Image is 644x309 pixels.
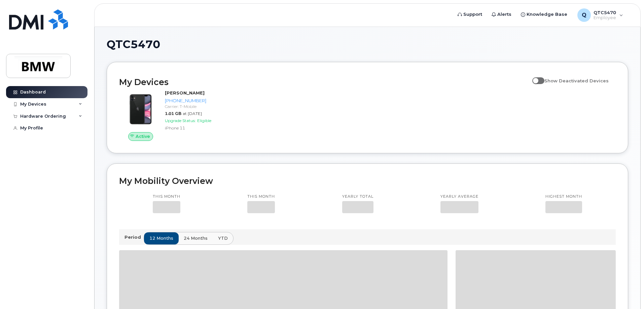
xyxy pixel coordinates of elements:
span: QTC5470 [107,39,160,49]
a: Active[PERSON_NAME][PHONE_NUMBER]Carrier: T-Mobile1.01 GBat [DATE]Upgrade Status:EligibleiPhone 11 [119,90,237,141]
span: Upgrade Status: [165,118,196,123]
div: [PHONE_NUMBER] [165,98,235,104]
span: Active [136,133,150,140]
span: at [DATE] [183,111,202,116]
p: Yearly average [440,194,478,199]
p: Period [124,234,144,240]
h2: My Mobility Overview [119,176,616,186]
span: Show Deactivated Devices [544,78,609,83]
h2: My Devices [119,77,529,87]
span: 1.01 GB [165,111,181,116]
img: iPhone_11.jpg [124,93,157,125]
span: Eligible [197,118,211,123]
span: 24 months [184,235,208,241]
div: Carrier: T-Mobile [165,104,235,109]
p: This month [153,194,180,199]
p: Yearly total [342,194,373,199]
input: Show Deactivated Devices [532,74,538,80]
span: YTD [218,235,228,241]
strong: [PERSON_NAME] [165,90,205,95]
p: This month [247,194,275,199]
p: Highest month [545,194,582,199]
div: iPhone 11 [165,125,235,131]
